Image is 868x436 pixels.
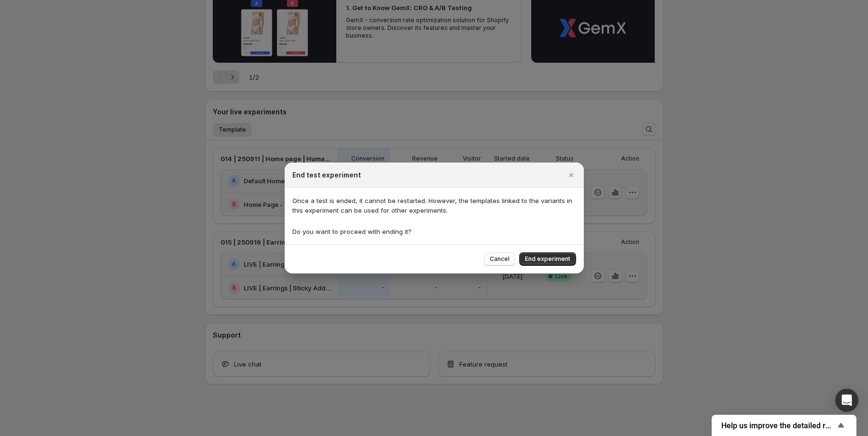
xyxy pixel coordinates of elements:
p: Once a test is ended, it cannot be restarted. However, the templates linked to the variants in th... [292,196,576,215]
div: Open Intercom Messenger [835,389,858,412]
button: Cancel [484,252,515,266]
button: Show survey - Help us improve the detailed report for A/B campaigns [721,420,847,431]
h2: End test experiment [292,170,361,180]
p: Do you want to proceed with ending it? [292,227,576,236]
button: End experiment [519,252,576,266]
span: Cancel [490,255,510,263]
span: Help us improve the detailed report for A/B campaigns [721,421,835,430]
button: Close [565,168,578,182]
span: End experiment [525,255,570,263]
